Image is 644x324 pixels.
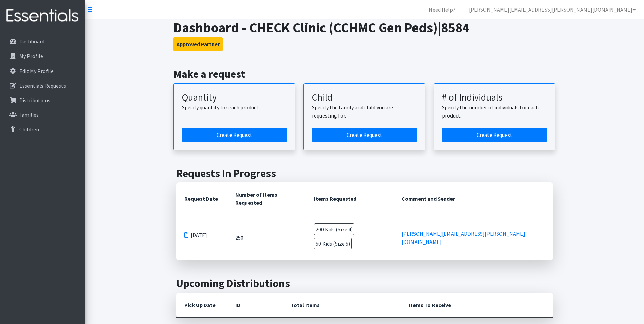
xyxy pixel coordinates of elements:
[182,103,287,111] p: Specify quantity for each product.
[19,97,50,104] p: Distributions
[3,4,82,27] img: HumanEssentials
[176,182,227,215] th: Request Date
[19,82,66,89] p: Essentials Requests
[19,68,54,74] p: Edit My Profile
[176,167,553,180] h2: Requests In Progress
[442,92,547,103] h3: # of Individuals
[3,49,82,63] a: My Profile
[173,37,223,51] button: Approved Partner
[312,92,417,103] h3: Child
[19,126,39,133] p: Children
[19,53,43,59] p: My Profile
[401,293,553,318] th: Items To Receive
[402,230,525,245] a: [PERSON_NAME][EMAIL_ADDRESS][PERSON_NAME][DOMAIN_NAME]
[173,68,555,80] h2: Make a request
[314,238,352,249] span: 50 Kids (Size 5)
[442,128,547,142] a: Create a request by number of individuals
[3,79,82,92] a: Essentials Requests
[176,293,227,318] th: Pick Up Date
[3,93,82,107] a: Distributions
[176,277,553,290] h2: Upcoming Distributions
[314,223,354,235] span: 200 Kids (Size 4)
[19,38,44,45] p: Dashboard
[306,182,394,215] th: Items Requested
[423,3,461,16] a: Need Help?
[3,108,82,122] a: Families
[227,182,306,215] th: Number of Items Requested
[312,128,417,142] a: Create a request for a child or family
[312,103,417,120] p: Specify the family and child you are requesting for.
[19,111,39,118] p: Families
[463,3,641,16] a: [PERSON_NAME][EMAIL_ADDRESS][PERSON_NAME][DOMAIN_NAME]
[442,103,547,120] p: Specify the number of individuals for each product.
[3,64,82,78] a: Edit My Profile
[173,19,555,36] h1: Dashboard - CHECK Clinic (CCHMC Gen Peds)|8584
[282,293,401,318] th: Total Items
[182,92,287,103] h3: Quantity
[3,123,82,136] a: Children
[227,215,306,260] td: 250
[393,182,553,215] th: Comment and Sender
[3,35,82,48] a: Dashboard
[182,128,287,142] a: Create a request by quantity
[227,293,282,318] th: ID
[191,231,207,239] span: [DATE]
